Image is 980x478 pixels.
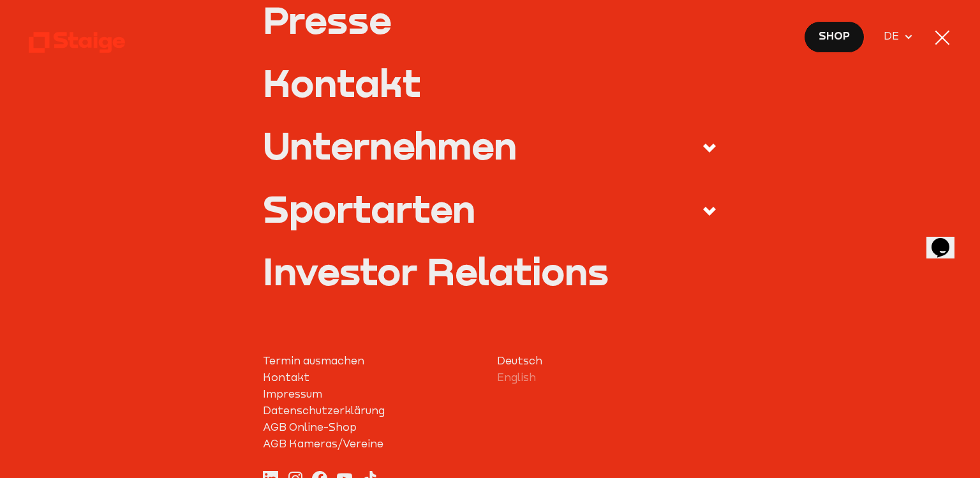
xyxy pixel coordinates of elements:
div: Sportarten [263,190,475,227]
div: Unternehmen [263,126,517,164]
iframe: chat widget [926,220,967,258]
a: Kontakt [263,64,717,101]
span: DE [884,28,903,45]
a: Kontakt [263,370,483,386]
a: Deutsch [497,353,717,370]
a: Shop [804,21,865,53]
a: AGB Online-Shop [263,419,483,436]
a: Impressum [263,386,483,403]
span: Shop [819,28,850,45]
a: English [497,370,717,386]
a: Presse [263,1,717,38]
a: AGB Kameras/Vereine [263,436,483,452]
a: Termin ausmachen [263,353,483,370]
a: Investor Relations [263,252,717,290]
a: Datenschutzerklärung [263,403,483,419]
